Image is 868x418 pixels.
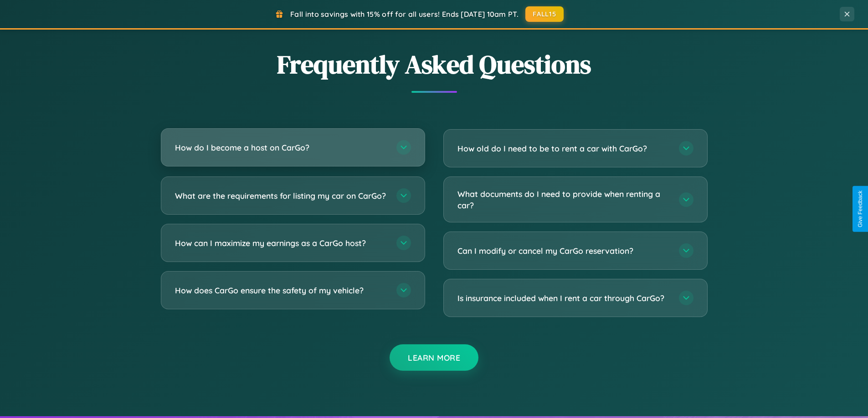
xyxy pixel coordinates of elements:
[290,10,519,19] span: Fall into savings with 15% off for all users! Ends [DATE] 10am PT.
[175,142,387,153] h3: How do I become a host on CarGo?
[175,237,387,249] h3: How can I maximize my earnings as a CarGo host?
[457,292,670,304] h3: Is insurance included when I rent a car through CarGo?
[390,344,478,371] button: Learn More
[857,191,863,227] div: Give Feedback
[175,285,387,296] h3: How does CarGo ensure the safety of my vehicle?
[457,188,670,211] h3: What documents do I need to provide when renting a car?
[161,47,708,82] h2: Frequently Asked Questions
[457,245,670,257] h3: Can I modify or cancel my CarGo reservation?
[175,190,387,201] h3: What are the requirements for listing my car on CarGo?
[525,6,564,22] button: FALL15
[457,143,670,154] h3: How old do I need to be to rent a car with CarGo?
